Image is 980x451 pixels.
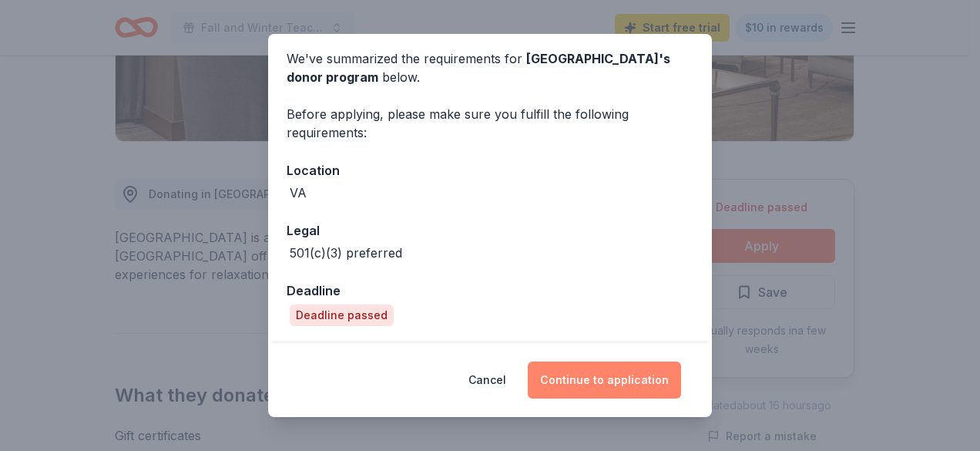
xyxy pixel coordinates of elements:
div: Before applying, please make sure you fulfill the following requirements: [287,105,693,142]
div: Legal [287,220,693,241]
div: 501(c)(3) preferred [290,244,402,262]
button: Cancel [468,362,506,399]
div: Location [287,160,693,180]
div: We've summarized the requirements for below. [287,49,693,86]
div: Deadline passed [290,305,394,326]
div: VA [290,183,307,202]
button: Continue to application [528,362,681,399]
div: Deadline [287,281,693,301]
